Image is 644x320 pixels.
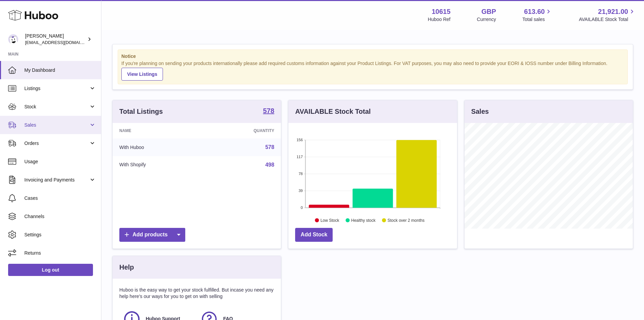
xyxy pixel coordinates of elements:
[524,7,545,16] span: 613.60
[579,16,636,23] span: AVAILABLE Stock Total
[295,228,333,242] a: Add Stock
[121,68,163,81] a: View Listings
[24,67,96,73] span: My Dashboard
[24,158,96,165] span: Usage
[113,123,204,138] th: Name
[119,228,185,242] a: Add products
[113,138,204,156] td: With Huboo
[24,250,96,256] span: Returns
[295,107,371,116] h3: AVAILABLE Stock Total
[113,156,204,174] td: With Shopify
[351,218,376,222] text: Healthy stock
[8,34,18,44] img: fulfillment@fable.com
[477,16,496,23] div: Currency
[598,7,628,16] span: 21,921.00
[265,144,275,150] a: 578
[24,122,89,128] span: Sales
[121,53,624,60] strong: Notice
[24,213,96,220] span: Channels
[301,206,303,210] text: 0
[263,107,274,115] a: 578
[579,7,636,23] a: 21,921.00 AVAILABLE Stock Total
[204,123,281,138] th: Quantity
[299,172,303,176] text: 78
[265,162,275,168] a: 498
[24,140,89,147] span: Orders
[522,16,552,23] span: Total sales
[299,189,303,193] text: 39
[296,138,303,142] text: 156
[24,85,89,92] span: Listings
[481,7,496,16] strong: GBP
[25,33,86,46] div: [PERSON_NAME]
[119,263,134,272] h3: Help
[119,107,163,116] h3: Total Listings
[25,40,99,45] span: [EMAIL_ADDRESS][DOMAIN_NAME]
[24,104,89,110] span: Stock
[320,218,339,222] text: Low Stock
[388,218,425,222] text: Stock over 2 months
[119,287,274,300] p: Huboo is the easy way to get your stock fulfilled. But incase you need any help here's our ways f...
[471,107,489,116] h3: Sales
[8,264,93,276] a: Log out
[24,177,89,183] span: Invoicing and Payments
[24,232,96,238] span: Settings
[522,7,552,23] a: 613.60 Total sales
[432,7,451,16] strong: 10615
[296,155,303,159] text: 117
[263,107,274,114] strong: 578
[428,16,451,23] div: Huboo Ref
[121,60,624,81] div: If you're planning on sending your products internationally please add required customs informati...
[24,195,96,201] span: Cases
